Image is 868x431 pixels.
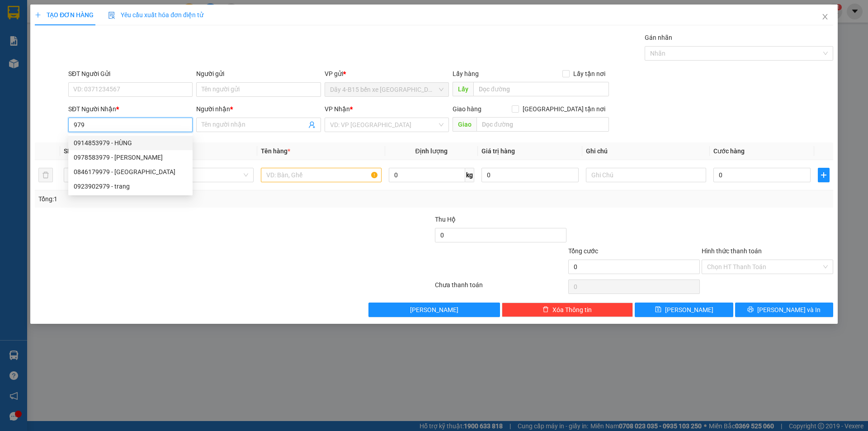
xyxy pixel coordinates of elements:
[368,303,500,317] button: [PERSON_NAME]
[106,8,127,17] span: Nhận:
[552,305,592,315] span: Xóa Thông tin
[586,168,706,182] input: Ghi Chú
[481,147,515,155] span: Giá trị hàng
[665,305,713,315] span: [PERSON_NAME]
[453,70,479,77] span: Lấy hàng
[747,306,754,313] span: printer
[757,305,821,315] span: [PERSON_NAME] và In
[645,34,672,41] label: Gán nhãn
[713,147,745,155] span: Cước hàng
[106,57,119,66] span: DĐ:
[570,69,609,79] span: Lấy tận nơi
[330,83,443,96] span: Dãy 4-B15 bến xe Miền Đông
[568,247,598,255] span: Tổng cước
[35,12,41,18] span: plus
[415,147,448,155] span: Định lượng
[453,82,473,96] span: Lấy
[68,150,193,165] div: 0978583979 - HOÀI PHÁT
[476,117,609,132] input: Dọc đường
[139,168,248,182] span: Khác
[473,82,609,96] input: Dọc đường
[74,181,187,191] div: 0923902979 - trang
[465,168,474,182] span: kg
[308,121,316,128] span: user-add
[68,165,193,179] div: 0846179979 - VIỆT MỸ
[74,167,187,177] div: 0846179979 - [GEOGRAPHIC_DATA]
[702,247,762,255] label: Hình thức thanh toán
[68,104,193,114] div: SĐT Người Nhận
[8,8,99,29] div: Dãy 4-B15 bến xe [GEOGRAPHIC_DATA]
[325,69,449,79] div: VP gửi
[635,303,733,317] button: save[PERSON_NAME]
[108,11,203,19] span: Yêu cầu xuất hóa đơn điện tử
[582,142,710,160] th: Ghi chú
[453,105,481,113] span: Giao hàng
[68,136,193,150] div: 0914853979 - HÙNG
[106,39,198,52] div: 0868158124
[812,5,838,30] button: Close
[38,194,335,204] div: Tổng: 1
[74,152,187,162] div: 0978583979 - [PERSON_NAME]
[35,11,94,19] span: TẠO ĐƠN HÀNG
[434,280,567,296] div: Chưa thanh toán
[8,9,22,18] span: Gửi:
[502,303,633,317] button: deleteXóa Thông tin
[481,168,579,182] input: 0
[196,104,321,114] div: Người nhận
[435,216,456,223] span: Thu Hộ
[64,147,71,155] span: SL
[106,28,198,39] div: TRƯƠNG
[119,52,186,67] span: THUẬN AN
[108,12,115,19] img: icon
[196,69,321,79] div: Người gửi
[453,117,476,132] span: Giao
[821,13,829,20] span: close
[74,138,187,148] div: 0914853979 - HÙNG
[106,8,198,28] div: [GEOGRAPHIC_DATA]
[325,105,350,113] span: VP Nhận
[261,168,381,182] input: VD: Bàn, Ghế
[261,147,290,155] span: Tên hàng
[519,104,609,114] span: [GEOGRAPHIC_DATA] tận nơi
[818,168,830,182] button: plus
[542,306,549,313] span: delete
[410,305,458,315] span: [PERSON_NAME]
[38,168,53,182] button: delete
[68,69,193,79] div: SĐT Người Gửi
[735,303,833,317] button: printer[PERSON_NAME] và In
[655,306,661,313] span: save
[818,171,829,179] span: plus
[68,179,193,194] div: 0923902979 - trang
